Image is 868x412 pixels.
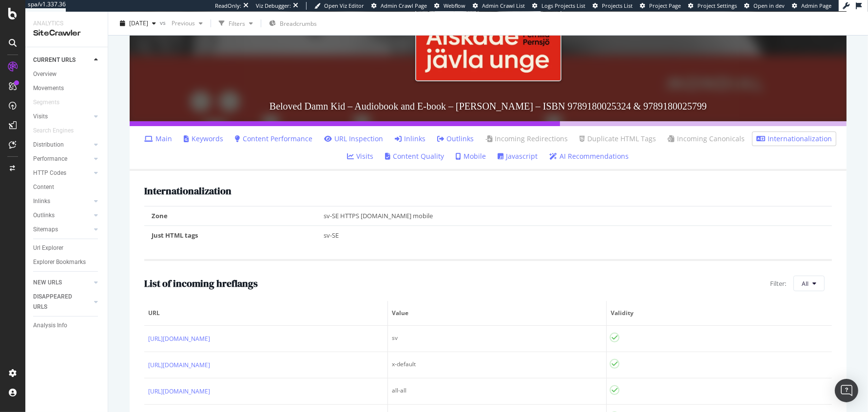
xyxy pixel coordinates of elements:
span: Admin Page [801,2,831,9]
div: DISAPPEARED URLS [33,292,82,312]
span: Admin Crawl Page [381,2,427,9]
span: Validity [611,309,826,318]
span: Previous [168,19,195,27]
span: Webflow [444,2,465,9]
font: Incoming Canonicals [677,134,745,143]
h2: List of incoming hreflangs [144,278,258,289]
a: HTTP Codes [33,168,91,178]
a: Project Settings [688,2,737,10]
div: Explorer Bookmarks [33,257,86,267]
a: CURRENT URLS [33,55,91,65]
a: Content [33,182,101,192]
a: Projects List [593,2,633,10]
button: Breadcrumbs [265,16,321,31]
button: Filters [215,16,257,31]
a: Overview [33,69,101,79]
div: Movements [33,83,64,94]
a: Inlinks [33,196,91,206]
a: Url Explorer [33,243,101,253]
div: Filters [229,19,245,27]
a: Search Engines [33,126,83,136]
a: Webflow [434,2,465,10]
a: Visits [33,112,91,122]
div: NEW URLS [33,278,62,288]
div: Performance [33,154,67,164]
font: All [802,280,809,288]
font: URL [148,309,160,317]
button: [DATE] [116,16,160,31]
a: Project Page [640,2,681,10]
button: Previous [168,16,207,31]
font: Visits [357,151,374,161]
a: DISAPPEARED URLS [33,292,91,312]
div: Sitemaps [33,225,58,235]
a: Admin Crawl List [473,2,525,10]
a: Admin Crawl Page [371,2,427,10]
a: Open in dev [744,2,785,10]
font: Mobile [464,151,486,161]
div: Content [33,182,54,192]
div: Open Intercom Messenger [835,379,858,402]
div: ReadOnly: [215,2,241,10]
font: all-all [392,386,406,394]
a: Explorer Bookmarks [33,257,101,267]
font: Content Performance [243,134,312,143]
a: [URL][DOMAIN_NAME] [148,360,210,370]
div: Outlinks [33,210,55,221]
span: vs [160,18,168,26]
span: Project Settings [697,2,737,9]
a: Distribution [33,140,91,150]
span: Breadcrumbs [280,19,317,28]
font: [URL][DOMAIN_NAME] [148,387,210,395]
a: Analysis Info [33,320,101,331]
span: Admin Crawl List [482,2,525,9]
div: Overview [33,69,57,79]
font: Zone [152,211,168,220]
a: Admin Page [792,2,831,10]
font: Outlinks [446,134,474,143]
div: Viz Debugger: [256,2,291,10]
span: Projects List [602,2,633,9]
a: Sitemaps [33,225,91,235]
span: Filter: [770,279,786,288]
div: Analytics [33,19,100,28]
div: Distribution [33,140,64,150]
font: Content Quality [393,151,444,161]
span: Project Page [649,2,681,9]
div: Url Explorer [33,243,63,253]
a: NEW URLS [33,278,91,288]
span: 2025 Sep. 18th [129,19,148,27]
font: Inlinks [404,134,425,143]
font: Internationalization [768,134,832,143]
font: URL Inspection [334,134,383,143]
font: [URL][DOMAIN_NAME] [148,361,210,369]
font: Javascript [506,151,538,161]
font: sv-SE HTTPS [DOMAIN_NAME] mobile [324,211,433,220]
span: Open Viz Editor [324,2,364,9]
font: Beloved Damn Kid – Audiobook and E-book – [PERSON_NAME] – ISBN 9789180025324 & 9789180025799 [270,101,707,112]
a: [URL][DOMAIN_NAME] [148,334,210,344]
font: Sitemaps [33,226,58,233]
div: HTTP Codes [33,168,66,178]
a: Open Viz Editor [314,2,364,10]
a: [URL][DOMAIN_NAME] [148,387,210,396]
font: AI Recommendations [560,151,629,161]
span: Logs Projects List [541,2,585,9]
div: CURRENT URLS [33,55,76,65]
div: SiteCrawler [33,28,100,39]
font: Keywords [192,134,223,143]
a: Segments [33,97,69,108]
font: Duplicate HTML Tags [587,134,656,143]
td: x-default [388,352,607,378]
span: Value [392,309,600,318]
font: Incoming Redirections [495,134,568,143]
div: Visits [33,112,48,122]
td: sv [388,326,607,352]
div: Search Engines [33,126,74,136]
a: Performance [33,154,91,164]
div: Inlinks [33,196,50,206]
button: All [793,276,825,291]
a: Movements [33,83,101,94]
font: Internationalization [144,184,231,198]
